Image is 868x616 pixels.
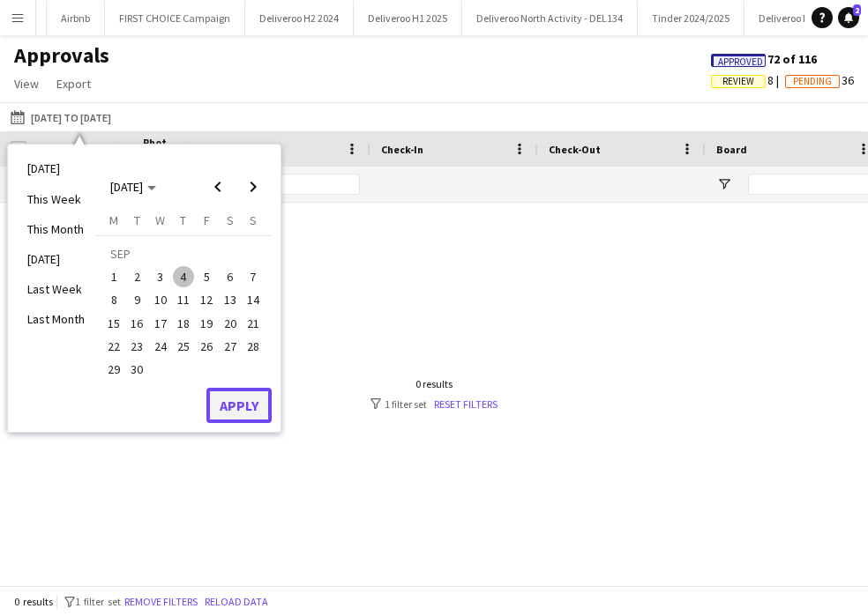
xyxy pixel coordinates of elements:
span: T [134,212,140,228]
button: 08-09-2025 [102,288,125,311]
button: 24-09-2025 [149,335,172,358]
span: 30 [127,359,148,380]
li: This Month [17,214,95,244]
button: 16-09-2025 [125,312,148,335]
span: 6 [220,266,241,287]
span: 10 [150,290,171,311]
span: 26 [196,336,217,357]
button: 02-09-2025 [125,265,148,288]
button: Deliveroo North Activity - DEL134 [462,1,638,35]
li: Last Week [17,274,95,304]
span: 1 [103,266,124,287]
li: Last Month [17,304,95,334]
span: Export [56,76,91,92]
span: S [227,212,234,228]
button: 30-09-2025 [125,358,148,381]
span: 36 [785,72,854,88]
span: 2 [853,4,861,16]
button: Airbnb [47,1,105,35]
button: 25-09-2025 [172,335,195,358]
button: 05-09-2025 [195,265,218,288]
span: 13 [220,290,241,311]
td: SEP [102,242,265,265]
span: 24 [150,336,171,357]
button: FIRST CHOICE Campaign [105,1,245,35]
div: 1 filter set [370,397,498,411]
button: 06-09-2025 [218,265,241,288]
button: Deliveroo H1 2025 [354,1,462,35]
button: 28-09-2025 [242,335,265,358]
button: 14-09-2025 [242,288,265,311]
button: 22-09-2025 [102,335,125,358]
li: [DATE] [17,244,95,274]
button: 01-09-2025 [102,265,125,288]
a: View [7,72,46,95]
button: 07-09-2025 [242,265,265,288]
span: S [250,212,257,228]
button: 29-09-2025 [102,358,125,381]
a: Export [49,72,98,95]
button: Remove filters [121,592,201,612]
span: Review [722,76,754,87]
button: 18-09-2025 [172,312,195,335]
span: 4 [173,266,194,287]
span: Check-Out [549,143,601,156]
span: 11 [173,290,194,311]
div: 0 results [370,377,498,390]
button: 13-09-2025 [218,288,241,311]
button: Deliveroo H2 2024 [245,1,354,35]
button: 17-09-2025 [149,312,172,335]
span: 28 [243,336,264,357]
span: 27 [220,336,241,357]
span: 20 [220,313,241,334]
span: 22 [103,336,124,357]
button: 09-09-2025 [125,288,148,311]
button: Choose month and year [103,171,163,203]
span: 7 [243,266,264,287]
input: Column with Header Selection [11,141,26,157]
span: 25 [173,336,194,357]
span: 17 [150,313,171,334]
button: 21-09-2025 [242,312,265,335]
span: 14 [243,290,264,311]
span: 3 [150,266,171,287]
a: Reset filters [434,397,498,411]
span: 8 [103,290,124,311]
a: 2 [838,7,859,28]
button: 03-09-2025 [149,265,172,288]
span: 19 [196,313,217,334]
span: 5 [196,266,217,287]
li: [DATE] [17,153,95,183]
span: 9 [127,290,148,311]
input: Name Filter Input [245,174,360,195]
span: [DATE] [110,179,143,195]
button: 04-09-2025 [172,265,195,288]
span: T [180,212,186,228]
span: W [155,212,165,228]
span: Date [37,143,62,156]
button: Open Filter Menu [716,176,732,192]
span: Approved [718,56,763,68]
button: 23-09-2025 [125,335,148,358]
button: 15-09-2025 [102,312,125,335]
span: 8 [711,72,785,88]
button: 20-09-2025 [218,312,241,335]
li: This Week [17,184,95,214]
span: 15 [103,313,124,334]
button: 11-09-2025 [172,288,195,311]
span: 23 [127,336,148,357]
span: View [14,76,39,92]
span: 16 [127,313,148,334]
button: 10-09-2025 [149,288,172,311]
span: 29 [103,359,124,380]
button: Previous month [200,169,236,204]
button: 26-09-2025 [195,335,218,358]
span: 72 of 116 [711,51,817,67]
span: 21 [243,313,264,334]
button: Next month [236,169,271,204]
button: Reload data [201,592,272,612]
span: Name [213,143,242,156]
span: 2 [127,266,148,287]
span: Board [716,143,747,156]
span: 1 filter set [75,595,121,608]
